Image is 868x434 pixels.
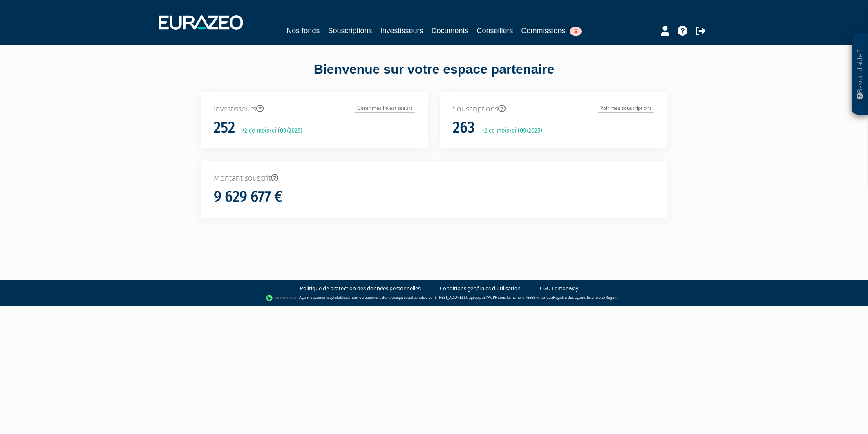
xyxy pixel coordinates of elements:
h1: 9 629 677 € [214,188,282,206]
a: Gérer mes investisseurs [355,104,415,113]
a: Commissions5 [521,25,582,36]
a: Politique de protection des données personnelles [300,285,421,292]
div: - Agent de (établissement de paiement dont le siège social est situé au [STREET_ADDRESS], agréé p... [8,294,860,302]
p: Souscriptions [453,104,654,114]
a: Investisseurs [380,25,423,36]
a: Conditions générales d'utilisation [440,285,521,292]
a: Voir mes souscriptions [598,104,654,113]
h1: 252 [214,119,235,136]
p: Montant souscrit [214,173,654,183]
a: Souscriptions [328,25,372,36]
a: Nos fonds [286,25,320,36]
h1: 263 [453,119,475,136]
p: Besoin d'aide ? [855,37,865,111]
img: logo-lemonway.png [266,294,298,302]
p: +2 ce mois-ci (09/2025) [236,126,302,136]
a: Documents [432,25,469,36]
p: Investisseurs [214,104,415,114]
img: 1732889491-logotype_eurazeo_blanc_rvb.png [159,15,243,30]
a: Registre des agents financiers (Regafi) [553,295,617,300]
span: 5 [570,27,582,36]
a: Conseillers [477,25,513,36]
a: CGU Lemonway [540,285,579,292]
p: +2 ce mois-ci (09/2025) [476,126,542,136]
div: Bienvenue sur votre espace partenaire [195,60,673,92]
a: Lemonway [315,295,333,300]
